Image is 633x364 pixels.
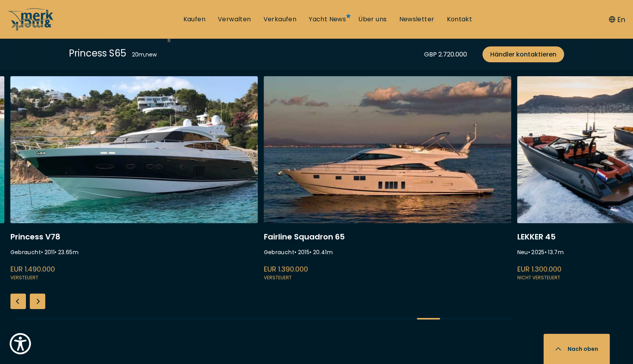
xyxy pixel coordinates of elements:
[482,46,564,62] a: Händler kontaktieren
[447,15,472,24] a: Kontakt
[8,331,33,356] button: Show Accessibility Preferences
[30,294,45,309] div: Next slide
[609,14,625,25] button: En
[218,15,251,24] a: Verwalten
[424,50,467,59] div: GBP 2.720.000
[183,15,205,24] a: Kaufen
[263,15,297,24] a: Verkaufen
[490,50,556,59] span: Händler kontaktieren
[309,15,346,24] a: Yacht News
[69,46,126,60] div: Princess S65
[544,334,610,364] button: Nach oben
[358,15,387,24] a: Über uns
[399,15,435,24] a: Newsletter
[132,51,157,59] div: 20 m , new
[10,294,26,309] div: Previous slide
